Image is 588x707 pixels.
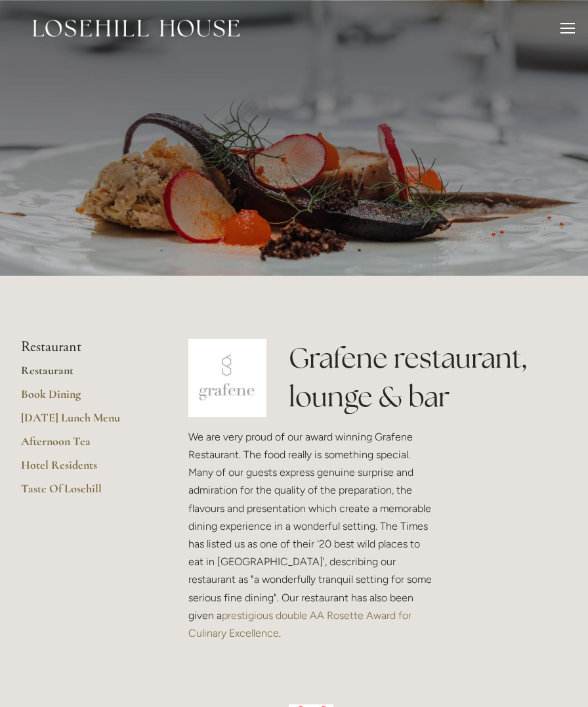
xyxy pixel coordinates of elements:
[21,434,146,458] a: Afternoon Tea
[289,339,567,416] h1: Grafene restaurant, lounge & bar
[188,609,414,639] a: prestigious double AA Rosette Award for Culinary Excellence
[21,410,146,434] a: [DATE] Lunch Menu
[21,387,146,410] a: Book Dining
[188,339,266,417] img: grafene.jpg
[21,363,146,387] a: Restaurant
[188,428,433,642] p: We are very proud of our award winning Grafene Restaurant. The food really is something special. ...
[21,458,146,481] a: Hotel Residents
[21,481,146,505] a: Taste Of Losehill
[33,20,240,37] img: Losehill House
[21,339,146,356] li: Restaurant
